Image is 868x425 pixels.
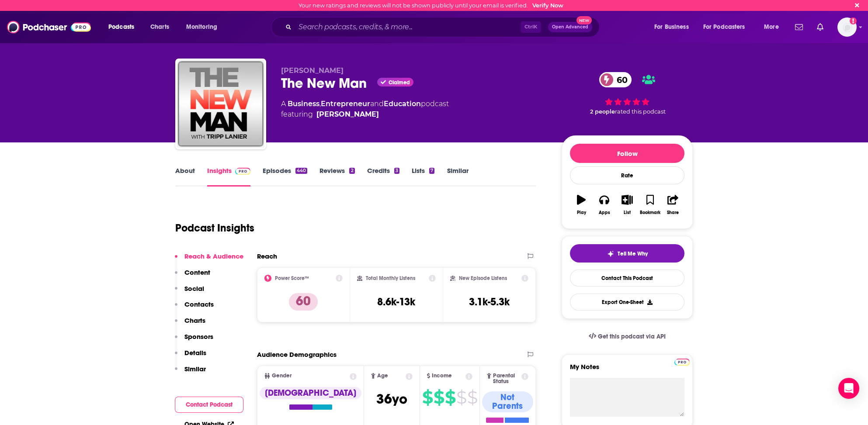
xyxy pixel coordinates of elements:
[674,359,690,366] img: Podchaser Pro
[570,189,593,221] button: Play
[394,168,399,174] div: 3
[758,20,790,34] button: open menu
[532,2,563,9] a: Verify Now
[288,100,319,108] a: Business
[207,166,250,187] a: InsightsPodchaser Pro
[177,60,264,148] img: The New Man
[837,17,857,37] span: Logged in as BretAita
[469,295,510,308] h3: 3.1k-5.3k
[150,21,169,33] span: Charts
[321,100,370,108] a: Entrepreneur
[429,168,434,174] div: 7
[412,166,434,187] a: Lists7
[654,21,689,33] span: For Business
[184,252,243,260] p: Reach & Audience
[316,109,379,120] a: Tripp Lanier
[319,166,354,187] a: Reviews2
[667,210,679,215] div: Share
[837,17,857,37] button: Show profile menu
[562,66,693,121] div: 60 2 peoplerated this podcast
[837,17,857,37] img: User Profile
[175,284,204,301] button: Social
[175,365,206,381] button: Similar
[521,21,541,33] span: Ctrl K
[295,20,521,34] input: Search podcasts, credits, & more...
[570,244,684,263] button: tell me why sparkleTell Me Why
[590,108,615,115] span: 2 people
[674,357,690,366] a: Pro website
[175,332,213,349] button: Sponsors
[184,284,204,293] p: Social
[698,20,758,34] button: open menu
[257,350,337,359] h2: Audience Demographics
[184,332,213,341] p: Sponsors
[447,166,468,187] a: Similar
[615,108,666,115] span: rated this podcast
[599,210,610,215] div: Apps
[422,390,433,404] span: $
[184,316,205,325] p: Charts
[850,17,857,24] svg: Email not verified
[608,72,632,87] span: 60
[175,268,210,284] button: Content
[279,17,608,37] div: Search podcasts, credits, & more...
[184,365,206,373] p: Similar
[175,349,206,365] button: Details
[618,250,648,257] span: Tell Me Why
[434,390,444,404] span: $
[813,20,827,35] a: Show notifications dropdown
[582,326,673,347] a: Get this podcast via API
[703,21,745,33] span: For Podcasters
[764,21,779,33] span: More
[548,22,592,32] button: Open AdvancedNew
[624,210,631,215] div: List
[377,295,415,308] h3: 8.6k-13k
[376,390,407,408] span: 36 yo
[7,19,91,35] img: Podchaser - Follow, Share and Rate Podcasts
[319,100,321,108] span: ,
[235,168,250,175] img: Podchaser Pro
[281,109,449,120] span: featuring
[467,390,477,404] span: $
[108,21,134,33] span: Podcasts
[260,387,361,399] div: [DEMOGRAPHIC_DATA]
[616,189,639,221] button: List
[281,99,449,120] div: A podcast
[607,250,614,257] img: tell me why sparkle
[493,373,520,384] span: Parental Status
[289,293,318,311] p: 60
[175,166,195,187] a: About
[299,2,563,9] div: Your new ratings and reviews will not be shown publicly until your email is verified.
[648,20,700,34] button: open menu
[377,373,388,379] span: Age
[295,168,307,174] div: 440
[577,210,586,215] div: Play
[576,16,592,24] span: New
[184,300,214,308] p: Contacts
[349,168,354,174] div: 2
[186,21,217,33] span: Monitoring
[175,316,205,332] button: Charts
[175,300,214,316] button: Contacts
[175,252,243,268] button: Reach & Audience
[639,189,661,221] button: Bookmark
[367,166,399,187] a: Credits3
[598,333,666,340] span: Get this podcast via API
[640,210,660,215] div: Bookmark
[102,20,146,34] button: open menu
[456,390,466,404] span: $
[389,80,410,85] span: Claimed
[175,397,243,413] button: Contact Podcast
[432,373,452,379] span: Income
[145,20,174,34] a: Charts
[662,189,684,221] button: Share
[366,275,415,281] h2: Total Monthly Listens
[281,66,344,75] span: [PERSON_NAME]
[552,25,588,29] span: Open Advanced
[445,390,455,404] span: $
[482,391,533,412] div: Not Parents
[593,189,615,221] button: Apps
[384,100,421,108] a: Education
